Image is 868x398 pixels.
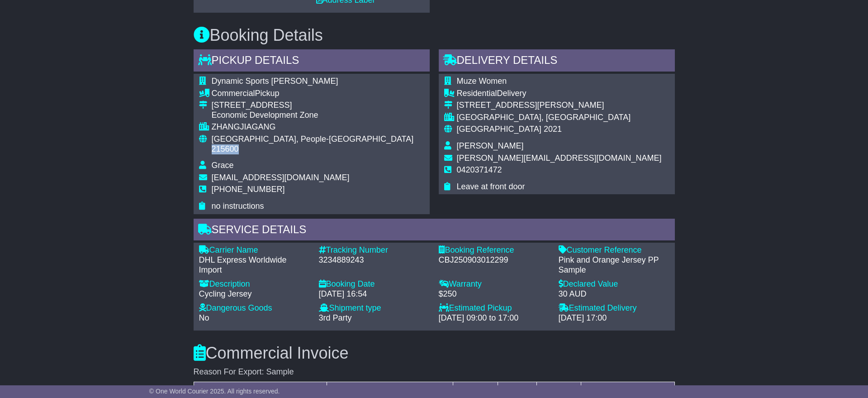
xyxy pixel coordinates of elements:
[319,255,430,265] div: 3234889243
[439,49,675,74] div: Delivery Details
[559,313,669,323] div: [DATE] 17:00
[212,185,285,194] span: [PHONE_NUMBER]
[439,313,550,323] div: [DATE] 09:00 to 17:00
[457,113,662,123] div: [GEOGRAPHIC_DATA], [GEOGRAPHIC_DATA]
[194,26,675,44] h3: Booking Details
[212,122,424,132] div: ZHANGJIAGANG
[199,255,310,275] div: DHL Express Worldwide Import
[457,125,541,134] span: [GEOGRAPHIC_DATA]
[319,303,430,313] div: Shipment type
[319,289,430,299] div: [DATE] 16:54
[194,367,675,377] div: Reason For Export: Sample
[439,303,550,313] div: Estimated Pickup
[319,245,430,255] div: Tracking Number
[212,201,264,211] span: no instructions
[149,388,280,395] span: © One World Courier 2025. All rights reserved.
[319,279,430,289] div: Booking Date
[212,77,338,86] span: Dynamic Sports [PERSON_NAME]
[212,144,239,153] span: 215600
[544,125,562,134] span: 2021
[559,255,669,275] div: Pink and Orange Jersey PP Sample
[199,313,209,322] span: No
[457,101,662,110] div: [STREET_ADDRESS][PERSON_NAME]
[457,89,497,98] span: Residential
[199,303,310,313] div: Dangerous Goods
[457,77,507,86] span: Muze Women
[559,279,669,289] div: Declared Value
[439,245,550,255] div: Booking Reference
[199,245,310,255] div: Carrier Name
[559,289,669,299] div: 30 AUD
[439,279,550,289] div: Warranty
[559,245,669,255] div: Customer Reference
[199,289,310,299] div: Cycling Jersey
[212,110,424,120] div: Economic Development Zone
[212,134,414,144] span: [GEOGRAPHIC_DATA], People-[GEOGRAPHIC_DATA]
[457,165,502,174] span: 0420371472
[457,182,525,191] span: Leave at front door
[457,89,662,99] div: Delivery
[212,173,350,182] span: [EMAIL_ADDRESS][DOMAIN_NAME]
[457,153,662,163] span: [PERSON_NAME][EMAIL_ADDRESS][DOMAIN_NAME]
[212,89,255,98] span: Commercial
[559,303,669,313] div: Estimated Delivery
[212,101,424,110] div: [STREET_ADDRESS]
[194,344,675,362] h3: Commercial Invoice
[194,49,430,74] div: Pickup Details
[212,161,234,170] span: Grace
[439,255,550,265] div: CBJ250903012299
[457,141,524,150] span: [PERSON_NAME]
[439,289,550,299] div: $250
[194,219,675,243] div: Service Details
[319,313,352,322] span: 3rd Party
[212,89,424,99] div: Pickup
[199,279,310,289] div: Description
